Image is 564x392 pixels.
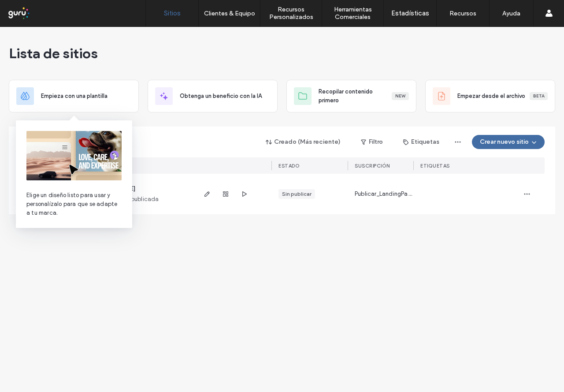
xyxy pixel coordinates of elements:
div: Empezar desde el archivoBeta [425,80,555,112]
span: Empezar desde el archivo [457,92,525,101]
div: New [392,92,409,100]
button: Filtro [352,135,392,149]
div: Recopilar contenido primeroNew [286,80,416,112]
span: Recopilar contenido primero [319,87,392,105]
span: Publicar_LandingPage [355,190,413,198]
button: Creado (Más reciente) [258,135,349,149]
div: Beta [530,92,548,100]
button: Etiquetas [395,135,447,149]
div: Empieza con una plantilla [9,80,139,112]
span: ETIQUETAS [420,163,450,169]
span: Empieza con una plantilla [41,92,108,101]
label: Estadísticas [391,9,429,17]
span: Lista de sitios [9,45,98,62]
label: Recursos Personalizados [260,6,322,21]
label: Sitios [164,9,181,17]
label: Clientes & Equipo [204,10,255,17]
span: Obtenga un beneficio con la IA [180,92,262,101]
span: Ayuda [19,6,43,14]
label: Recursos [449,10,476,17]
div: Sin publicar [282,190,312,198]
label: Ayuda [502,10,520,17]
img: from-template.png [26,131,122,180]
span: Suscripción [355,163,390,169]
div: Obtenga un beneficio con la IA [148,80,278,112]
button: Crear nuevo sitio [472,135,545,149]
span: Elige un diseño listo para usar y personalízalo para que se adapte a tu marca. [26,191,122,217]
label: Herramientas Comerciales [322,6,383,21]
span: ESTADO [278,163,300,169]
